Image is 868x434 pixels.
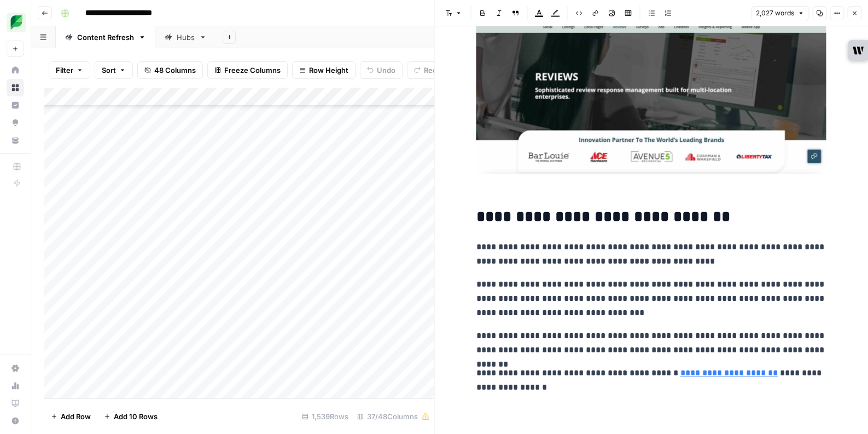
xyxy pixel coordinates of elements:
[114,411,158,422] span: Add 10 Rows
[7,395,24,412] a: Learning Hub
[137,61,203,79] button: 48 Columns
[7,61,24,79] a: Home
[377,65,395,76] span: Undo
[7,412,24,430] button: Help + Support
[360,61,403,79] button: Undo
[102,65,116,76] span: Sort
[353,408,434,425] div: 37/48 Columns
[407,61,448,79] button: Redo
[424,65,441,76] span: Redo
[177,32,195,43] div: Hubs
[292,61,356,79] button: Row Height
[97,408,164,425] button: Add 10 Rows
[207,61,288,79] button: Freeze Columns
[7,114,24,132] a: Opportunities
[7,132,24,149] a: Your Data
[7,359,24,377] a: Settings
[95,61,133,79] button: Sort
[756,8,794,18] span: 2,027 words
[49,61,90,79] button: Filter
[7,13,26,32] img: SproutSocial Logo
[7,9,24,36] button: Workspace: SproutSocial
[44,408,97,425] button: Add Row
[61,411,91,422] span: Add Row
[56,65,73,76] span: Filter
[751,6,809,20] button: 2,027 words
[154,65,196,76] span: 48 Columns
[56,26,155,48] a: Content Refresh
[7,377,24,395] a: Usage
[7,96,24,114] a: Insights
[77,32,134,43] div: Content Refresh
[298,408,353,425] div: 1,539 Rows
[155,26,216,48] a: Hubs
[7,79,24,96] a: Browse
[224,65,281,76] span: Freeze Columns
[309,65,348,76] span: Row Height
